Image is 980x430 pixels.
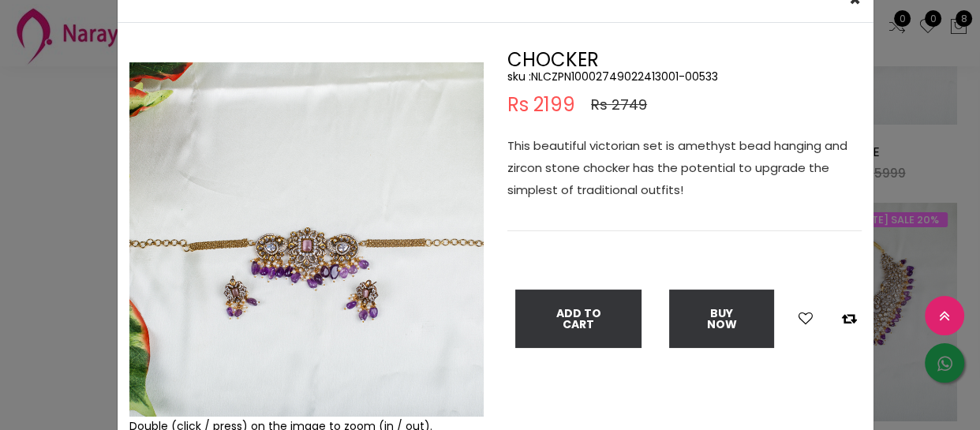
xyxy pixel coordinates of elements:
button: Add to compare [837,308,862,329]
h2: CHOCKER [507,50,862,69]
img: Example [129,62,484,417]
button: Buy Now [669,290,774,348]
span: Rs 2199 [507,95,575,114]
button: Add to wishlist [794,308,817,329]
h5: sku : NLCZPN10002749022413001-00533 [507,69,862,84]
p: This beautiful victorian set is amethyst bead hanging and zircon stone chocker has the potential ... [507,135,862,201]
span: Rs 2749 [591,95,647,114]
button: Add To Cart [515,290,641,348]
